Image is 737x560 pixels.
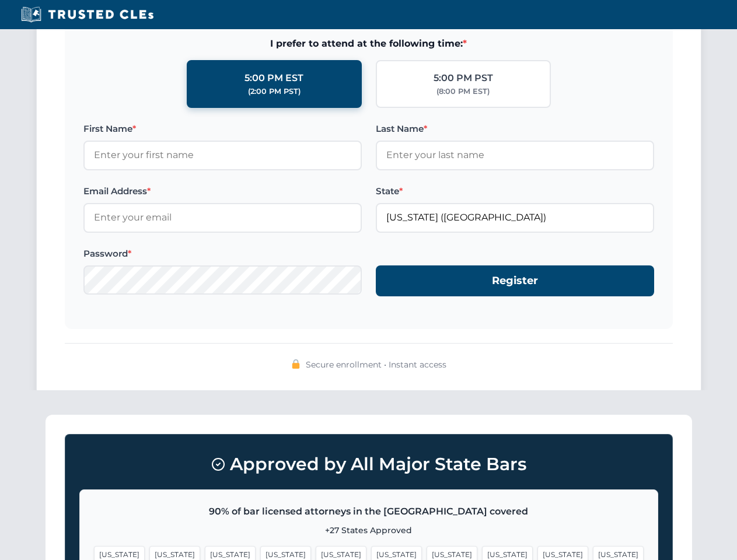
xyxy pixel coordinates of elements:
[83,122,362,136] label: First Name
[436,86,490,97] div: (8:00 PM EST)
[376,203,654,232] input: Florida (FL)
[244,71,303,86] div: 5:00 PM EST
[18,6,157,23] img: Trusted CLEs
[248,86,301,97] div: (2:00 PM PST)
[291,359,301,369] img: 🔒
[83,203,362,232] input: Enter your email
[376,122,654,136] label: Last Name
[83,141,362,170] input: Enter your first name
[94,504,644,519] p: 90% of bar licensed attorneys in the [GEOGRAPHIC_DATA] covered
[306,358,446,371] span: Secure enrollment • Instant access
[434,71,493,86] div: 5:00 PM PST
[83,247,362,261] label: Password
[376,265,654,296] button: Register
[94,524,644,537] p: +27 States Approved
[376,184,654,198] label: State
[83,36,654,51] span: I prefer to attend at the following time:
[376,141,654,170] input: Enter your last name
[83,184,362,198] label: Email Address
[79,449,658,480] h3: Approved by All Major State Bars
